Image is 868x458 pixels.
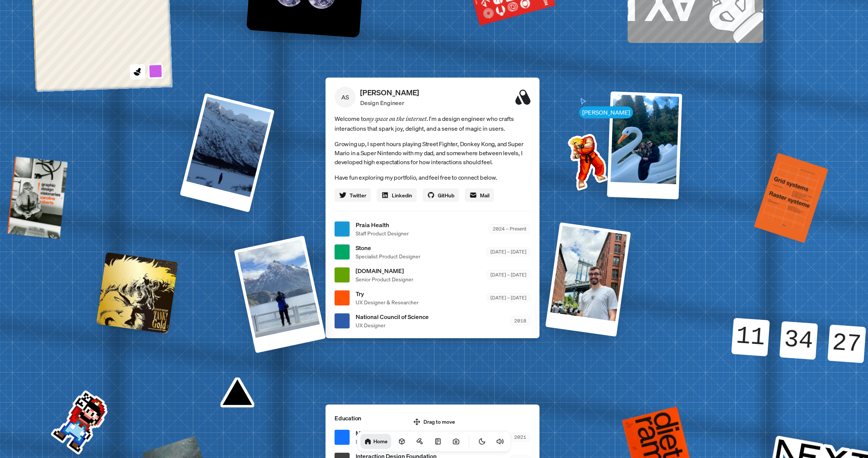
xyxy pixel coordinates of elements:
span: Stone [356,243,420,252]
span: National Council of Science [356,312,429,321]
div: 2024 – Present [489,224,530,234]
span: UX Designer [356,321,429,329]
a: Mail [465,188,494,202]
span: Welcome to I'm a design engineer who crafts interactions that spark joy, delight, and a sense of ... [335,114,530,133]
div: [DATE] – [DATE] [486,293,530,302]
p: Have fun exploring my portfolio, and feel free to connect below. [335,173,530,182]
span: [DOMAIN_NAME] [356,266,413,275]
div: 27 [827,325,866,363]
em: my space on the internet. [366,115,429,122]
button: Toggle Theme [475,434,490,449]
a: GitHub [423,188,459,202]
a: Linkedin [377,188,417,202]
img: Profile example [548,122,624,198]
span: UX Designer & Researcher [356,298,419,306]
div: [DATE] – [DATE] [486,247,530,256]
div: [DATE] – [DATE] [486,270,530,279]
span: Specialist Product Designer [356,252,420,260]
a: Twitter [335,188,371,202]
a: Home [361,434,391,449]
div: 2018 [510,316,530,325]
p: Design Engineer [360,98,419,107]
h1: Home [373,438,388,445]
span: Try [356,289,419,298]
span: Praia Health [356,220,409,229]
span: Twitter [350,191,366,199]
span: Staff Product Designer [356,229,409,237]
p: Education [335,414,530,423]
span: GitHub [438,191,454,199]
span: Linkedin [392,191,412,199]
button: Toggle Audio [493,434,508,449]
p: [PERSON_NAME] [360,87,419,98]
div: 2021 [510,432,530,442]
span: Senior Product Designer [356,275,413,283]
span: Mail [480,191,489,199]
span: AS [335,87,356,108]
p: Growing up, I spent hours playing Street Fighter, Donkey Kong, and Super Mario in a Super Nintend... [335,139,530,166]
